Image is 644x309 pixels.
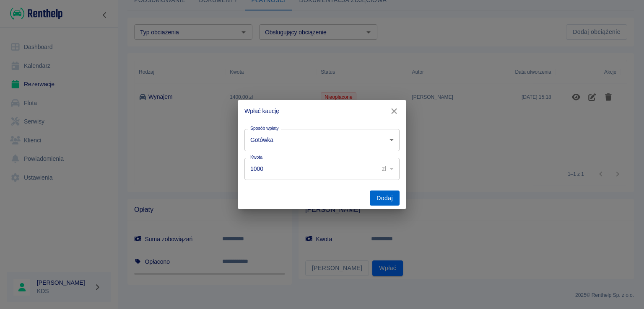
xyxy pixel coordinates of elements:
[376,158,400,180] div: zł
[370,191,400,206] button: Dodaj
[244,129,400,151] div: Gotówka
[250,125,279,131] label: Sposób wpłaty
[238,100,406,122] h2: Wpłać kaucję
[250,154,262,160] label: Kwota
